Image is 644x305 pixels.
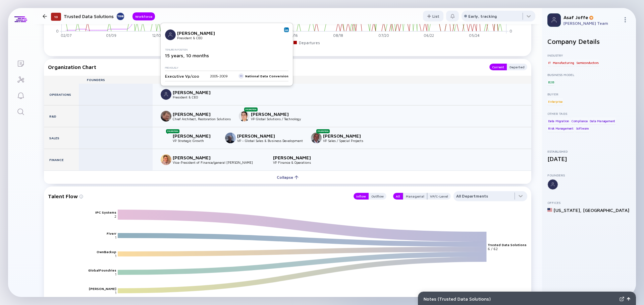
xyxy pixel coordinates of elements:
tspan: 07/20 [378,33,389,37]
div: 15 years, 10 months [165,53,286,58]
div: Promotion [244,107,258,111]
img: United States Flag [547,208,552,212]
tspan: 02/07 [61,33,71,37]
button: Workforce [132,12,155,20]
div: Other Tags [547,111,631,116]
div: Sales [44,127,79,149]
img: Greg Sobolewski picture [239,111,250,122]
a: Lists [8,55,33,71]
text: Trusted Data Solutions [488,242,527,246]
img: Expand Notes [620,297,624,301]
text: 1 [115,254,116,258]
img: Steven Cooper picture [225,133,236,143]
div: 2005 - 2009 [210,74,228,78]
div: Operations [44,84,79,105]
text: 6 / 62 [488,246,498,250]
tspan: 0 [56,28,59,33]
div: Finance [44,149,79,170]
div: VP - Global Sales & Business Development [237,139,303,143]
img: Steve Flitter picture [161,133,171,143]
button: Inflow [354,193,369,200]
div: Organization Chart [48,64,483,70]
text: 1 [115,235,116,239]
div: B2B [547,79,554,85]
text: GlobalFoundries [88,268,116,272]
button: List [423,11,443,21]
h2: Company Details [547,37,631,45]
div: VP Sales / Special Projects [323,139,367,143]
div: Buyer [547,92,631,96]
text: OwnBackup [97,250,116,254]
img: Kathryn Richards picture [261,154,272,165]
div: R&D [44,105,79,127]
text: 2 [114,214,116,218]
div: Data Migration [547,118,570,124]
img: Profile Picture [547,13,561,27]
button: Outflow [369,193,386,200]
div: [PERSON_NAME] [237,133,281,139]
img: Chris Clark picture [161,89,171,100]
div: VP Global Solutions / Technology [251,117,301,121]
img: Open Notes [627,297,630,301]
div: Founders [79,78,153,82]
div: VP/C-Levels [153,78,531,82]
tspan: 06/22 [424,33,434,37]
div: [US_STATE] , [553,207,582,213]
div: Promotion [166,129,179,133]
text: 1 [115,272,116,276]
div: Semiconductors [576,59,599,66]
div: [PERSON_NAME] Team [563,21,620,26]
div: Previously [165,66,286,69]
div: 10 [51,13,61,21]
div: Notes ( Trusted Data Solutions ) [424,296,617,302]
img: Randy Karpman picture [161,154,171,165]
tspan: 12/10 [152,33,161,37]
div: Promotion [316,129,330,133]
div: Business Model [547,73,631,77]
div: Established [547,149,631,153]
text: Fiverr [107,231,116,235]
div: VP/C-Level [427,193,451,200]
div: Managerial [403,193,427,200]
button: Departed [507,64,527,70]
div: Software [575,125,589,132]
div: [PERSON_NAME] [173,155,217,160]
img: Mark Stephens picture [311,133,322,143]
tspan: 09/16 [288,33,298,37]
div: Workforce [132,13,155,20]
div: VP Strategic Growth [173,139,217,143]
div: [PERSON_NAME] [173,89,217,95]
div: Founders [547,173,631,177]
button: Current [489,64,507,70]
div: Data Management [589,118,616,124]
div: [GEOGRAPHIC_DATA] [583,207,629,213]
tspan: 08/18 [333,33,343,37]
div: Talent Flow [48,191,347,201]
div: All [393,193,403,200]
div: Vice-President of Finance/general [PERSON_NAME] [173,160,253,164]
tspan: 01/09 [106,33,116,37]
tspan: 0 [509,28,512,33]
div: Collapse [273,172,303,182]
div: President & CEO [177,36,221,40]
tspan: 05/24 [469,33,480,37]
div: Tenure in Position [165,48,286,51]
img: Menu [623,17,628,22]
button: Managerial [403,193,427,200]
div: Executive Vp/coo [165,74,199,79]
div: [PERSON_NAME] [177,30,221,36]
a: Investor Map [8,71,33,87]
div: [PERSON_NAME] [273,155,317,160]
button: Collapse [44,170,531,184]
div: [PERSON_NAME] [173,133,217,139]
div: Chief Architect, Restoration Solutions [173,117,231,121]
div: Offices [547,201,631,205]
img: Chris Clark picture [165,29,176,40]
div: List [423,11,443,21]
div: [PERSON_NAME] [323,133,367,139]
div: Early, tracking [468,14,497,19]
